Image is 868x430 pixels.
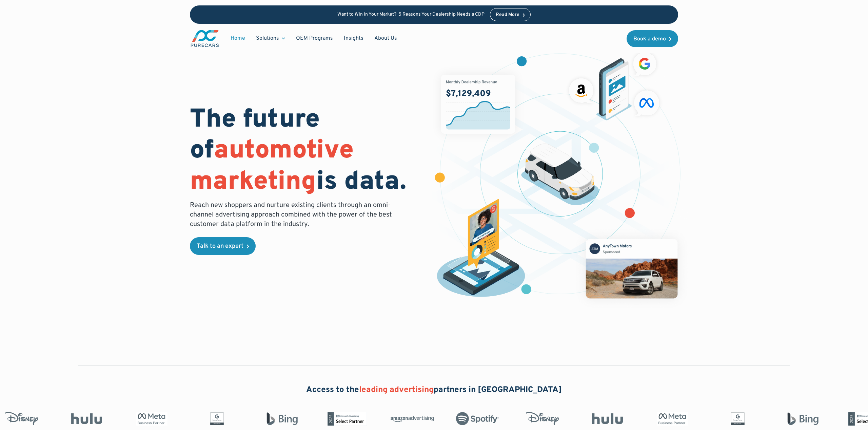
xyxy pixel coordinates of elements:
[197,243,243,249] div: Talk to an expert
[781,412,824,426] img: Bing
[64,413,108,424] img: Hulu
[195,412,238,426] img: Google Partner
[585,413,629,424] img: Hulu
[369,32,402,45] a: About Us
[521,144,599,205] img: illustration of a vehicle
[260,412,303,426] img: Bing
[251,32,291,45] div: Solutions
[455,412,498,426] img: Spotify
[338,32,369,45] a: Insights
[390,413,433,424] img: Amazon Advertising
[566,49,663,120] img: ads on social media and advertising partners
[325,412,368,426] img: Microsoft Advertising Partner
[359,385,434,395] span: leading advertising
[190,135,354,198] span: automotive marketing
[190,105,426,198] h1: The future of is data.
[715,412,759,426] img: Google Partner
[430,199,532,300] img: persona of a buyer
[256,35,279,42] div: Solutions
[441,75,515,134] img: chart showing monthly dealership revenue of $7m
[225,32,251,45] a: Home
[190,237,256,255] a: Talk to an expert
[633,36,666,42] div: Book a demo
[627,30,678,47] a: Book a demo
[573,226,690,311] img: mockup of facebook post
[291,32,338,45] a: OEM Programs
[190,29,220,48] img: purecars logo
[650,412,694,426] img: Meta Business Partner
[337,12,485,18] p: Want to Win in Your Market? 5 Reasons Your Dealership Needs a CDP
[130,412,173,426] img: Meta Business Partner
[496,13,519,17] div: Read More
[190,29,220,48] a: main
[190,201,396,229] p: Reach new shoppers and nurture existing clients through an omni-channel advertising approach comb...
[490,8,531,21] a: Read More
[520,412,564,426] img: Disney
[306,385,562,396] h2: Access to the partners in [GEOGRAPHIC_DATA]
